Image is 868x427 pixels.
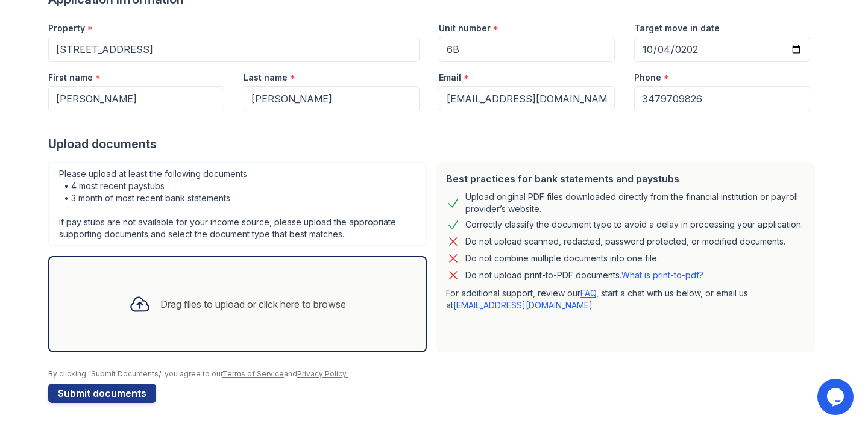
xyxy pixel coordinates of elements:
[439,22,491,34] label: Unit number
[817,379,856,415] iframe: chat widget
[446,287,805,311] p: For additional support, review our , start a chat with us below, or email us at
[465,191,805,215] div: Upload original PDF files downloaded directly from the financial institution or payroll provider’...
[465,251,659,266] div: Do not combine multiple documents into one file.
[634,22,720,34] label: Target move in date
[297,369,348,378] a: Privacy Policy.
[465,269,703,281] p: Do not upload print-to-PDF documents.
[48,72,93,84] label: First name
[244,72,288,84] label: Last name
[634,72,661,84] label: Phone
[580,288,596,298] a: FAQ
[465,234,785,249] div: Do not upload scanned, redacted, password protected, or modified documents.
[48,384,156,403] button: Submit documents
[446,172,805,186] div: Best practices for bank statements and paystubs
[48,162,427,246] div: Please upload at least the following documents: • 4 most recent paystubs • 3 month of most recent...
[621,270,703,280] a: What is print-to-pdf?
[222,369,284,378] a: Terms of Service
[465,217,803,232] div: Correctly classify the document type to avoid a delay in processing your application.
[439,72,461,84] label: Email
[48,136,820,152] div: Upload documents
[160,297,346,311] div: Drag files to upload or click here to browse
[48,22,85,34] label: Property
[48,369,820,379] div: By clicking "Submit Documents," you agree to our and
[453,300,593,310] a: [EMAIL_ADDRESS][DOMAIN_NAME]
